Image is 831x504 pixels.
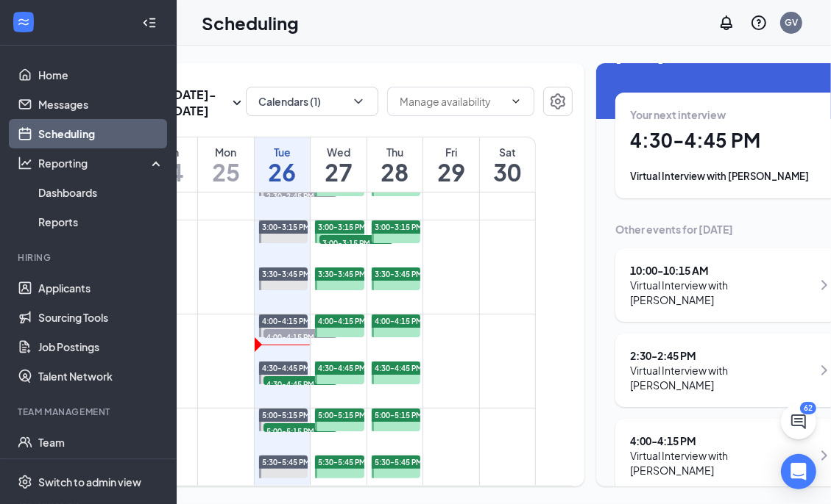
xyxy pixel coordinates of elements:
div: Tue [255,145,311,159]
div: Virtual Interview with [PERSON_NAME] [630,278,812,307]
span: 4:30-4:45 PM [264,376,337,391]
div: Team Management [18,406,161,418]
svg: Notifications [718,14,735,32]
span: 5:00-5:15 PM [262,410,310,420]
a: August 26, 2025 [255,137,311,192]
a: Reports [38,207,164,237]
a: Settings [543,87,573,119]
div: Hiring [18,251,161,264]
span: 4:30-4:45 PM [375,363,422,373]
span: 3:30-3:45 PM [375,269,422,279]
div: Virtual Interview with [PERSON_NAME] [630,448,812,478]
svg: QuestionInfo [750,14,768,32]
div: Open Intercom Messenger [781,454,816,489]
span: 4:00-4:15 PM [375,316,422,326]
div: Virtual Interview with [PERSON_NAME] [630,363,812,392]
span: 3:00-3:15 PM [262,222,310,232]
button: Settings [543,87,573,116]
a: Sourcing Tools [38,303,164,332]
svg: Collapse [142,15,157,30]
span: 5:00-5:15 PM [375,410,422,420]
svg: ChevronDown [510,96,522,107]
span: 3:30-3:45 PM [318,269,366,279]
a: Dashboards [38,178,164,207]
a: Applicants [38,273,164,303]
h3: [DATE] - [DATE] [169,87,228,119]
svg: SmallChevronDown [228,94,246,112]
span: 3:00-3:15 PM [375,222,422,232]
div: Fri [423,145,479,159]
span: 5:00-5:15 PM [264,423,337,438]
input: Manage availability [400,93,504,109]
span: 3:00-3:15 PM [319,235,393,250]
span: 4:30-4:45 PM [262,363,310,373]
div: Reporting [38,156,165,170]
a: August 25, 2025 [198,137,254,192]
div: 4:00 - 4:15 PM [630,433,812,448]
span: 2:30-2:45 PM [264,188,337,203]
h1: Scheduling [202,10,299,35]
a: Scheduling [38,119,164,148]
div: 2:30 - 2:45 PM [630,348,812,363]
span: 4:00-4:15 PM [262,316,310,326]
span: 5:30-5:45 PM [262,457,310,467]
span: 4:00-4:15 PM [264,329,337,344]
a: Home [38,60,164,90]
svg: WorkstreamLogo [16,15,31,29]
div: Thu [367,145,423,159]
div: Mon [198,145,254,159]
span: 5:00-5:15 PM [318,410,366,420]
span: 4:30-4:45 PM [318,363,366,373]
span: 3:30-3:45 PM [262,269,310,279]
a: Team [38,428,164,457]
div: GV [785,16,798,29]
h1: 28 [367,159,423,184]
h1: 29 [423,159,479,184]
div: 10:00 - 10:15 AM [630,263,812,278]
h1: 27 [311,159,367,184]
a: August 30, 2025 [480,137,535,192]
span: 5:30-5:45 PM [375,457,422,467]
h1: 26 [255,159,311,184]
svg: Settings [549,93,567,110]
a: Job Postings [38,332,164,361]
button: ChatActive [781,404,816,439]
a: August 27, 2025 [311,137,367,192]
h1: 30 [480,159,535,184]
svg: ChatActive [790,413,807,431]
svg: ChevronDown [351,94,366,109]
a: August 28, 2025 [367,137,423,192]
a: Documents [38,457,164,486]
span: 3:00-3:15 PM [318,222,366,232]
a: Talent Network [38,361,164,391]
button: Calendars (1)ChevronDown [246,87,378,116]
div: Switch to admin view [38,475,141,489]
span: 5:30-5:45 PM [318,457,366,467]
div: Sat [480,145,535,159]
a: Messages [38,90,164,119]
h1: 25 [198,159,254,184]
svg: Settings [18,475,32,489]
span: 4:00-4:15 PM [318,316,366,326]
svg: Analysis [18,156,32,170]
a: August 29, 2025 [423,137,479,192]
div: Wed [311,145,367,159]
div: 62 [800,402,816,414]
